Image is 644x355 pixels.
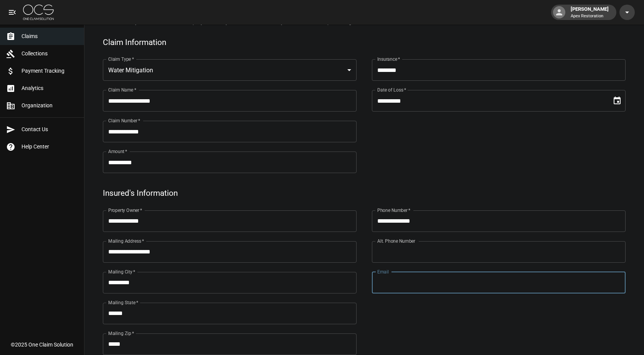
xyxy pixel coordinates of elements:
div: © 2025 One Claim Solution [11,341,73,348]
label: Phone Number [377,207,410,213]
label: Claim Type [108,56,134,62]
span: Claims [21,32,78,40]
span: Collections [21,50,78,58]
span: Contact Us [21,125,78,133]
label: Email [377,268,389,275]
label: Date of Loss [377,87,406,93]
span: Analytics [21,84,78,92]
div: [PERSON_NAME] [568,5,612,19]
label: Insurance [377,56,400,62]
label: Mailing City [108,268,135,275]
span: Organization [21,102,78,110]
button: Choose date, selected date is Jul 30, 2025 [609,93,625,108]
img: ocs-logo-white-transparent.png [23,5,54,20]
label: Mailing State [108,299,138,306]
span: Help Center [21,143,78,151]
label: Mailing Address [108,238,144,244]
p: Apex Restoration [571,13,609,20]
label: Property Owner [108,207,142,213]
button: open drawer [5,5,20,20]
div: Water Mitigation [103,59,357,81]
label: Mailing Zip [108,330,134,337]
span: Payment Tracking [21,67,78,75]
label: Amount [108,148,127,155]
label: Alt. Phone Number [377,238,415,244]
label: Claim Number [108,117,140,124]
label: Claim Name [108,87,136,93]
